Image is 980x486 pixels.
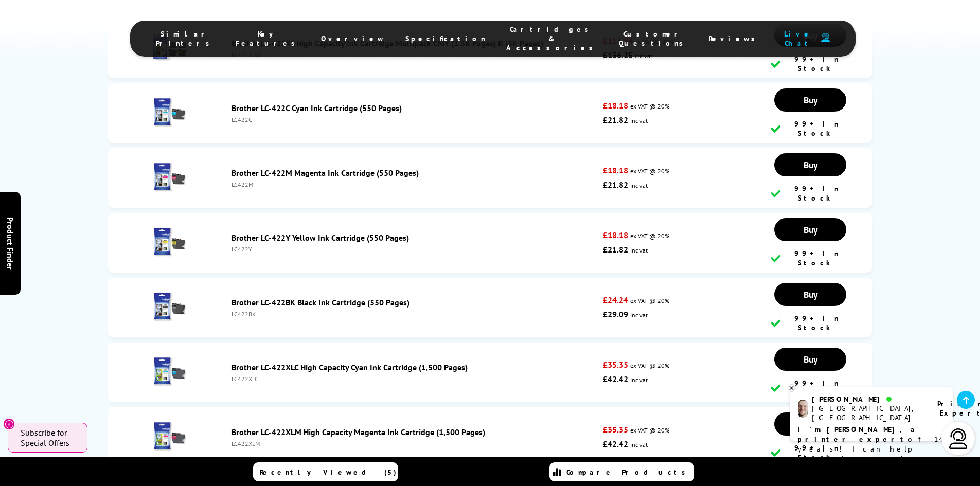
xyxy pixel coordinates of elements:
[603,230,628,240] strong: £18.18
[812,394,924,404] div: [PERSON_NAME]
[603,165,628,175] strong: £18.18
[152,94,188,130] img: Brother LC-422C Cyan Ink Cartridge (550 Pages)
[630,297,669,304] span: ex VAT @ 20%
[630,441,648,448] span: inc vat
[709,34,760,43] span: Reviews
[603,309,628,319] strong: £29.09
[630,167,669,175] span: ex VAT @ 20%
[603,100,628,111] strong: £18.18
[231,310,598,318] div: LC422BK
[231,103,402,113] a: Brother LC-422C Cyan Ink Cartridge (550 Pages)
[771,184,850,203] div: 99+ In Stock
[231,168,419,178] a: Brother LC-422M Magenta Ink Cartridge (550 Pages)
[630,311,648,319] span: inc vat
[603,295,628,305] strong: £24.24
[771,249,850,267] div: 99+ In Stock
[804,224,817,236] span: Buy
[948,428,969,449] img: user-headset-light.svg
[771,314,850,332] div: 99+ In Stock
[231,181,598,188] div: LC422M
[812,404,924,422] div: [GEOGRAPHIC_DATA], [GEOGRAPHIC_DATA]
[231,232,409,243] a: Brother LC-422Y Yellow Ink Cartridge (550 Pages)
[630,246,648,254] span: inc vat
[630,426,669,434] span: ex VAT @ 20%
[603,115,628,125] strong: £21.82
[3,418,15,430] button: Close
[603,424,628,435] strong: £35.35
[781,29,816,48] span: Live Chat
[821,33,830,43] img: user-headset-duotone.svg
[771,379,850,397] div: 99+ In Stock
[5,217,15,269] span: Product Finder
[506,25,598,52] span: Cartridges & Accessories
[231,116,598,123] div: LC422C
[630,362,669,369] span: ex VAT @ 20%
[771,119,850,138] div: 99+ In Stock
[603,359,628,370] strong: £35.35
[152,418,188,454] img: Brother LC-422XLM High Capacity Magenta Ink Cartridge (1,500 Pages)
[152,353,188,389] img: Brother LC-422XLC High Capacity Cyan Ink Cartridge (1,500 Pages)
[619,29,688,48] span: Customer Questions
[231,362,468,372] a: Brother LC-422XLC High Capacity Cyan Ink Cartridge (1,500 Pages)
[630,182,648,189] span: inc vat
[771,443,850,462] div: 99+ In Stock
[152,224,188,260] img: Brother LC-422Y Yellow Ink Cartridge (550 Pages)
[321,34,385,43] span: Overview
[630,376,648,384] span: inc vat
[804,94,817,106] span: Buy
[405,34,486,43] span: Specification
[630,117,648,124] span: inc vat
[804,289,817,300] span: Buy
[771,55,850,73] div: 99+ In Stock
[231,375,598,383] div: LC422XLC
[253,462,398,481] a: Recently Viewed (5)
[603,374,628,384] strong: £42.42
[603,244,628,255] strong: £21.82
[566,467,691,477] span: Compare Products
[603,439,628,449] strong: £42.42
[152,289,188,325] img: Brother LC-422BK Black Ink Cartridge (550 Pages)
[231,440,598,447] div: LC422XLM
[549,462,694,481] a: Compare Products
[798,425,945,474] p: of 14 years! I can help you choose the right product
[630,102,669,110] span: ex VAT @ 20%
[630,232,669,240] span: ex VAT @ 20%
[236,29,300,48] span: Key Features
[21,427,77,448] span: Subscribe for Special Offers
[231,297,409,308] a: Brother LC-422BK Black Ink Cartridge (550 Pages)
[603,179,628,190] strong: £21.82
[156,29,215,48] span: Similar Printers
[798,400,808,418] img: ashley-livechat.png
[231,427,485,437] a: Brother LC-422XLM High Capacity Magenta Ink Cartridge (1,500 Pages)
[152,159,188,195] img: Brother LC-422M Magenta Ink Cartridge (550 Pages)
[260,467,397,477] span: Recently Viewed (5)
[231,245,598,253] div: LC422Y
[804,353,817,365] span: Buy
[804,159,817,171] span: Buy
[798,425,918,444] b: I'm [PERSON_NAME], a printer expert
